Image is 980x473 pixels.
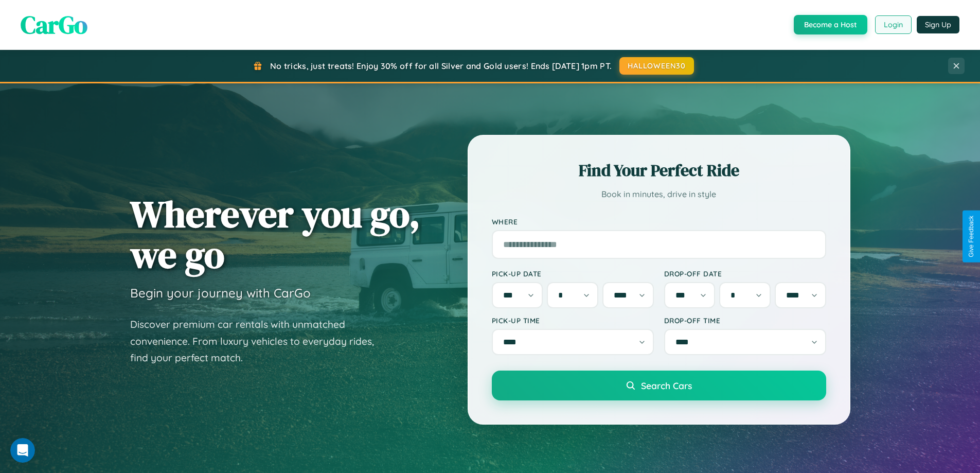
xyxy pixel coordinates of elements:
[10,438,35,463] iframe: Intercom live chat
[664,269,826,278] label: Drop-off Date
[492,316,654,325] label: Pick-up Time
[875,15,912,34] button: Login
[917,16,959,33] button: Sign Up
[492,269,654,278] label: Pick-up Date
[492,187,826,202] p: Book in minutes, drive in style
[968,216,975,257] div: Give Feedback
[492,371,826,400] button: Search Cars
[270,61,612,71] span: No tricks, just treats! Enjoy 30% off for all Silver and Gold users! Ends [DATE] 1pm PT.
[619,57,694,75] button: HALLOWEEN30
[130,316,387,366] p: Discover premium car rentals with unmatched convenience. From luxury vehicles to everyday rides, ...
[130,285,311,301] h3: Begin your journey with CarGo
[492,217,826,226] label: Where
[794,15,867,34] button: Become a Host
[641,380,692,391] span: Search Cars
[130,194,420,275] h1: Wherever you go, we go
[21,8,87,42] span: CarGo
[492,159,826,182] h2: Find Your Perfect Ride
[664,316,826,325] label: Drop-off Time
